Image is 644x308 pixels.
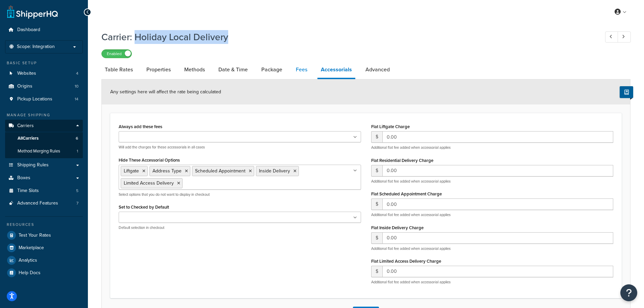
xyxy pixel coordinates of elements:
a: Analytics [5,254,83,266]
a: Carriers [5,120,83,132]
a: Fees [292,62,311,78]
p: Additional flat fee added when accessorial applies [371,179,614,184]
span: Pickup Locations [17,96,52,102]
span: Carriers [17,123,34,129]
p: Additional flat fee added when accessorial applies [371,280,614,285]
button: Show Help Docs [620,86,633,98]
span: Time Slots [17,188,39,194]
a: Advanced Features7 [5,197,83,210]
a: Package [258,62,286,78]
span: 14 [75,96,78,102]
div: Resources [5,222,83,228]
a: Dashboard [5,24,83,36]
span: Address Type [152,167,182,174]
a: Advanced [362,62,393,78]
div: Basic Setup [5,60,83,66]
a: Accessorials [317,62,355,79]
span: Liftgate [124,167,139,174]
a: Methods [181,62,208,78]
a: Shipping Rules [5,159,83,171]
div: Manage Shipping [5,112,83,118]
span: Shipping Rules [17,162,49,168]
a: Date & Time [215,62,251,78]
label: Enabled [102,50,132,58]
span: $ [371,266,382,277]
span: Marketplace [19,245,44,251]
span: Method Merging Rules [18,148,60,154]
label: Flat Liftgate Charge [371,124,410,129]
a: Test Your Rates [5,229,83,241]
span: $ [371,232,382,244]
li: Websites [5,67,83,80]
span: Advanced Features [17,200,58,206]
span: $ [371,131,382,143]
a: Help Docs [5,267,83,279]
span: Scheduled Appointment [195,167,245,174]
li: Method Merging Rules [5,145,83,158]
span: Boxes [17,175,30,181]
a: Next Record [618,31,631,43]
span: Limited Access Delivery [124,180,174,187]
span: $ [371,198,382,210]
a: Previous Record [605,31,618,43]
p: Default selection in checkout [119,225,361,230]
a: Pickup Locations14 [5,93,83,105]
p: Select options that you do not want to display in checkout [119,192,361,197]
label: Flat Scheduled Appointment Charge [371,191,442,196]
label: Set to Checked by Default [119,205,169,210]
li: Time Slots [5,185,83,197]
span: 6 [76,136,78,141]
span: Test Your Rates [19,233,51,238]
span: Origins [17,84,32,89]
span: Dashboard [17,27,40,33]
span: Help Docs [19,270,41,276]
h1: Carrier: Holiday Local Delivery [101,30,593,44]
li: Origins [5,80,83,93]
a: Time Slots5 [5,185,83,197]
label: Always add these fees [119,124,162,129]
a: Boxes [5,172,83,184]
li: Pickup Locations [5,93,83,105]
span: Analytics [19,258,37,263]
span: All Carriers [18,136,39,141]
p: Additional flat fee added when accessorial applies [371,145,614,150]
p: Additional flat fee added when accessorial applies [371,212,614,217]
label: Hide These Accessorial Options [119,158,180,163]
li: Carriers [5,120,83,158]
label: Flat Inside Delivery Charge [371,225,424,230]
button: Open Resource Center [620,284,637,301]
a: Properties [143,62,174,78]
span: 5 [76,188,78,194]
a: Websites4 [5,67,83,80]
a: Marketplace [5,242,83,254]
span: Any settings here will affect the rate being calculated [110,88,221,95]
label: Flat Limited Access Delivery Charge [371,259,441,264]
span: 10 [75,84,78,89]
a: Method Merging Rules1 [5,145,83,158]
p: Will add the charges for these accessorials in all cases [119,145,361,150]
a: Origins10 [5,80,83,93]
span: $ [371,165,382,176]
span: 7 [76,200,78,206]
li: Advanced Features [5,197,83,210]
span: Websites [17,71,36,76]
span: 4 [76,71,78,76]
p: Additional flat fee added when accessorial applies [371,246,614,251]
label: Flat Residential Delivery Charge [371,158,433,163]
span: 1 [77,148,78,154]
a: Table Rates [101,62,136,78]
a: AllCarriers6 [5,132,83,145]
span: Inside Delivery [259,167,290,174]
span: Scope: Integration [17,44,55,50]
